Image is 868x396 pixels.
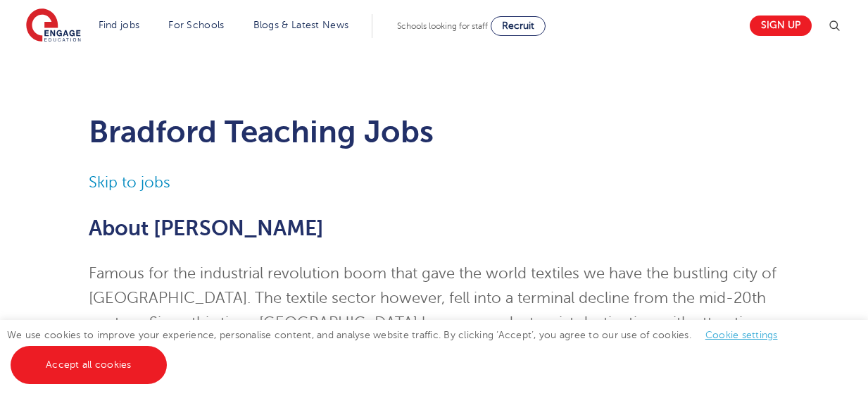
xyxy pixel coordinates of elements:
[705,330,778,340] a: Cookie settings
[11,346,167,384] a: Accept all cookies
[99,20,140,30] a: Find jobs
[253,20,349,30] a: Blogs & Latest News
[89,174,170,191] a: Skip to jobs
[491,16,546,36] a: Recruit
[26,8,81,44] img: Engage Education
[89,114,779,149] h1: Bradford Teaching Jobs
[397,21,488,31] span: Schools looking for staff
[502,20,534,31] span: Recruit
[89,265,776,356] span: Famous for the industrial revolution boom that gave the world textiles we have the bustling city ...
[168,20,224,30] a: For Schools
[750,16,812,36] a: Sign up
[7,330,792,370] span: We use cookies to improve your experience, personalise content, and analyse website traffic. By c...
[89,216,324,240] span: About [PERSON_NAME]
